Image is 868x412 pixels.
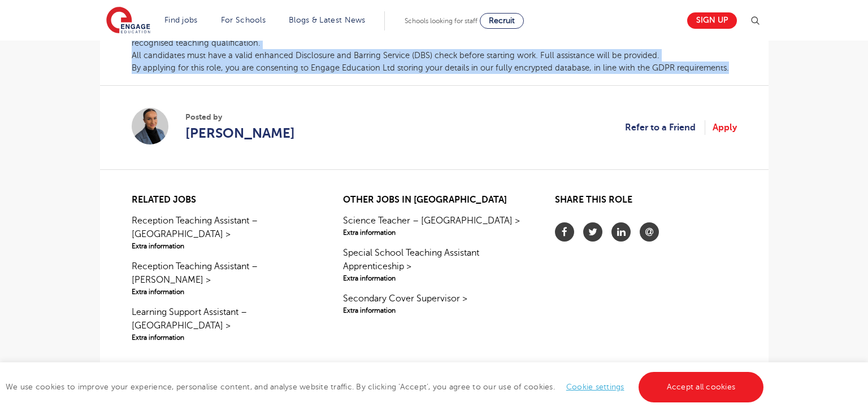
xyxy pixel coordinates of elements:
[132,260,313,297] a: Reception Teaching Assistant – [PERSON_NAME] >Extra information
[132,51,659,60] span: All candidates must have a valid enhanced Disclosure and Barring Service (DBS) check before start...
[555,195,736,211] h2: Share this role
[132,241,313,251] span: Extra information
[185,123,295,143] a: [PERSON_NAME]
[713,120,737,135] a: Apply
[185,111,295,123] span: Posted by
[480,13,524,29] a: Recruit
[132,195,313,205] h2: Related jobs
[221,16,266,24] a: For Schools
[164,16,198,24] a: Find jobs
[132,214,313,251] a: Reception Teaching Assistant – [GEOGRAPHIC_DATA] >Extra information
[343,195,524,205] h2: Other jobs in [GEOGRAPHIC_DATA]
[687,12,737,29] a: Sign up
[6,383,766,391] span: We use cookies to improve your experience, personalise content, and analyse website traffic. By c...
[625,120,705,135] a: Refer to a Friend
[132,305,313,343] a: Learning Support Assistant – [GEOGRAPHIC_DATA] >Extra information
[639,372,764,402] a: Accept all cookies
[405,17,478,25] span: Schools looking for staff
[343,214,524,238] a: Science Teacher – [GEOGRAPHIC_DATA] >Extra information
[343,246,524,283] a: Special School Teaching Assistant Apprenticeship >Extra information
[343,292,524,315] a: Secondary Cover Supervisor >Extra information
[343,305,524,315] span: Extra information
[132,63,729,72] span: By applying for this role, you are consenting to Engage Education Ltd storing your details in our...
[343,273,524,283] span: Extra information
[489,16,515,25] span: Recruit
[106,7,150,35] img: Engage Education
[343,227,524,238] span: Extra information
[132,287,313,297] span: Extra information
[289,16,366,24] a: Blogs & Latest News
[566,383,624,391] a: Cookie settings
[132,332,313,343] span: Extra information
